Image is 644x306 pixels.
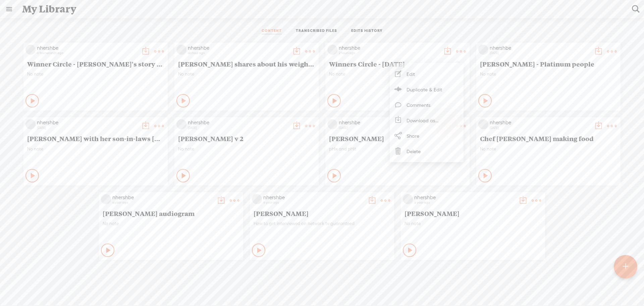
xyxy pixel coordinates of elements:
[327,119,337,129] img: videoLoading.png
[393,97,460,113] a: Comments
[393,143,460,159] a: Delete
[188,126,288,130] div: [DATE]
[490,45,590,51] div: nhershbe
[103,209,239,217] span: [PERSON_NAME] audiogram
[188,45,288,51] div: nhershbe
[27,60,164,68] span: Winner Circle - [PERSON_NAME]'s story [DATE]
[27,134,164,142] span: [PERSON_NAME] with her son-in-laws [MEDICAL_DATA]
[37,126,138,130] div: [DATE]
[339,126,439,130] div: [DATE]
[101,194,111,204] img: videoLoading.png
[480,71,617,77] span: No note
[405,221,541,226] span: No note
[393,113,460,128] a: Download as...
[112,194,213,201] div: nhershbe
[490,119,590,126] div: nhershbe
[329,134,466,142] span: [PERSON_NAME]
[480,60,617,68] span: [PERSON_NAME] - Platinum people
[254,209,390,217] span: [PERSON_NAME]
[263,201,364,205] div: a year ago
[329,60,466,68] span: Winners Circle - [DATE]
[339,51,439,55] div: 2 hours ago
[405,209,541,217] span: [PERSON_NAME]
[176,119,186,129] img: videoLoading.png
[327,45,337,55] img: videoLoading.png
[339,119,439,126] div: nhershbe
[329,146,466,166] div: pHix and pHit
[339,45,439,51] div: nhershbe
[263,194,364,201] div: nhershbe
[252,194,262,204] img: videoLoading.png
[351,28,383,34] a: EDITS HISTORY
[103,221,239,226] span: No note
[490,126,590,130] div: [DATE]
[262,28,282,34] a: CONTENT
[178,71,315,77] span: No note
[478,45,488,55] img: videoLoading.png
[414,194,515,201] div: nhershbe
[37,119,138,126] div: nhershbe
[17,0,627,18] div: My Library
[178,134,315,142] span: [PERSON_NAME] v 2
[490,51,590,55] div: [DATE]
[480,134,617,142] span: Chef [PERSON_NAME] making food
[329,71,466,77] span: No note
[178,60,315,68] span: [PERSON_NAME] shares about his weight loss with pHix
[393,66,460,82] a: Edit
[480,146,617,152] span: No note
[37,45,138,51] div: nhershbe
[176,45,186,55] img: videoLoading.png
[188,51,288,55] div: an hour ago
[37,51,138,55] div: a few seconds ago
[393,128,460,143] a: Share
[112,201,213,205] div: a year ago
[403,194,413,204] img: videoLoading.png
[414,201,515,205] div: a year ago
[25,45,36,55] img: videoLoading.png
[188,119,288,126] div: nhershbe
[478,119,488,129] img: videoLoading.png
[296,28,337,34] a: TRANSCRIBED FILES
[178,146,315,152] span: No note
[25,119,36,129] img: videoLoading.png
[27,146,164,152] span: No note
[393,82,460,97] a: Duplicate & Edit
[27,71,164,77] span: No note
[254,221,390,241] div: How to get interviewed on network tv guaranteed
